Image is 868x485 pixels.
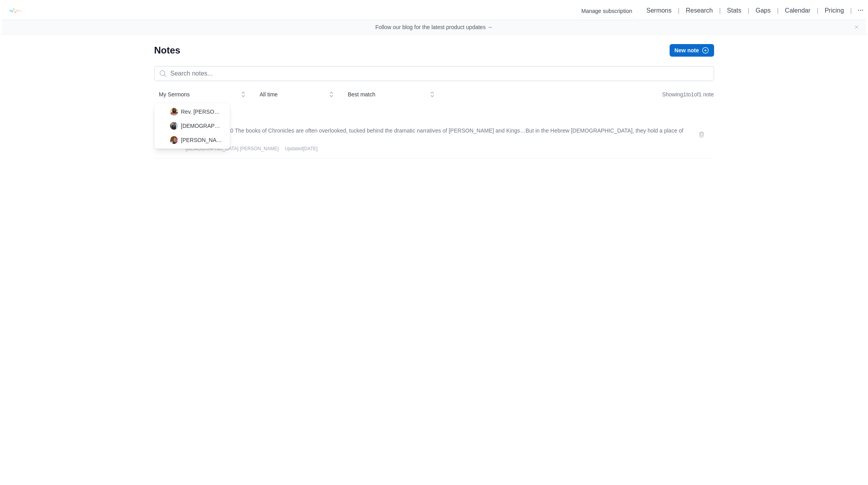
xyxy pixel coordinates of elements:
[181,122,224,130] span: [DEMOGRAPHIC_DATA] [PERSON_NAME]
[181,136,224,144] span: [PERSON_NAME] [PERSON_NAME]
[181,108,224,116] span: Rev. [PERSON_NAME]
[154,103,230,149] div: My Sermons
[154,87,250,101] button: My Sermons
[159,90,235,98] span: My Sermons
[829,446,859,476] iframe: Drift Widget Chat Controller
[170,136,178,144] img: avatar
[170,108,178,116] img: avatar
[170,122,178,130] img: avatar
